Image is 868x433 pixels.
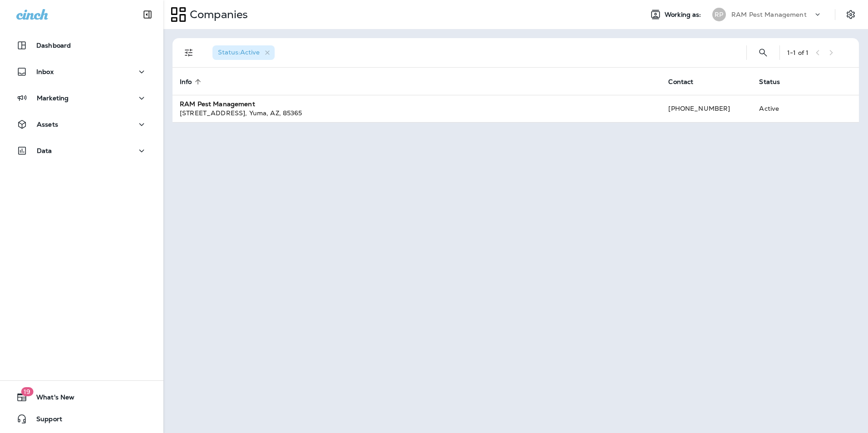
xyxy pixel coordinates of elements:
strong: RAM Pest Management [180,100,255,108]
p: Data [37,147,52,154]
p: Companies [186,8,248,21]
span: Working as: [665,11,703,19]
button: Settings [843,6,859,23]
p: RAM Pest Management [731,11,807,18]
span: Contact [668,78,705,86]
button: Support [9,410,154,428]
span: Status : Active [218,48,260,56]
button: Dashboard [9,36,154,54]
span: Support [27,415,62,426]
button: Marketing [9,89,154,107]
span: 19 [21,387,33,396]
button: Collapse Sidebar [135,5,160,24]
p: Marketing [37,94,69,102]
td: Active [752,95,810,122]
span: Status [759,78,780,86]
p: Inbox [36,68,54,75]
button: Assets [9,115,154,133]
span: Contact [668,78,693,86]
td: [PHONE_NUMBER] [661,95,752,122]
button: Search Companies [754,44,772,62]
p: Dashboard [36,42,71,49]
button: 19What's New [9,388,154,406]
span: Info [180,78,204,86]
span: Status [759,78,792,86]
button: Data [9,142,154,160]
p: Assets [37,121,58,128]
div: [STREET_ADDRESS] , Yuma , AZ , 85365 [180,108,654,118]
div: Status:Active [212,45,275,60]
span: What's New [27,394,74,404]
span: Info [180,78,192,86]
div: RP [712,8,726,21]
div: 1 - 1 of 1 [787,49,809,56]
button: Filters [180,44,198,62]
button: Inbox [9,63,154,81]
